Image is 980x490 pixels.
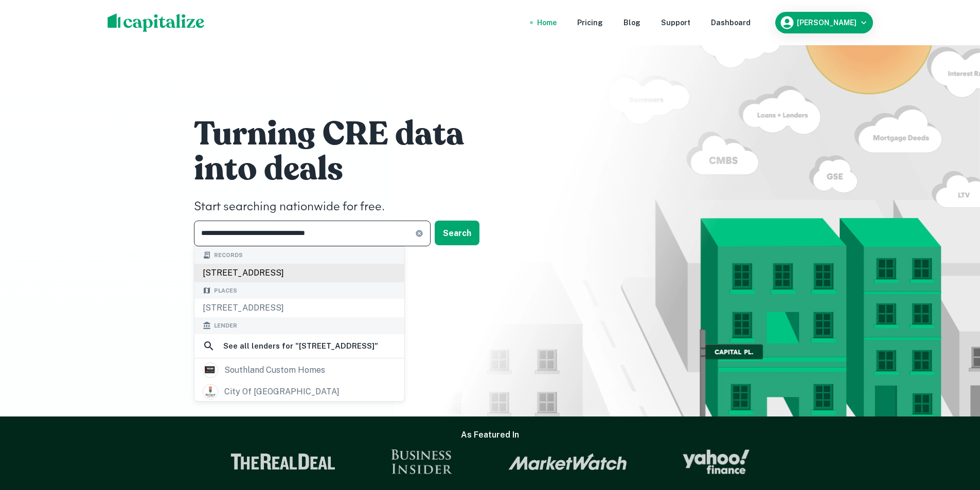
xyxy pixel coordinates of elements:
h6: See all lenders for " [STREET_ADDRESS] " [223,340,378,352]
div: [STREET_ADDRESS] [194,299,404,317]
button: Search [435,221,479,245]
div: city of [GEOGRAPHIC_DATA] [224,384,340,400]
span: Lender [214,321,237,330]
a: city of [GEOGRAPHIC_DATA] [194,381,404,403]
a: Pricing [577,17,603,28]
div: southland custom homes [224,362,325,378]
iframe: Chat Widget [929,408,980,457]
button: [PERSON_NAME] [775,12,873,33]
img: picture [203,363,218,377]
img: Business Insider [391,449,453,474]
a: Home [537,17,557,28]
h4: Start searching nationwide for free. [194,198,503,216]
a: Blog [623,17,640,28]
span: Records [214,251,243,260]
h1: into deals [194,149,503,190]
span: Places [214,286,237,295]
img: Yahoo Finance [683,449,750,474]
img: Market Watch [508,453,627,470]
h6: [PERSON_NAME] [797,19,857,26]
h1: Turning CRE data [194,114,503,155]
a: Dashboard [711,17,751,28]
img: The Real Deal [230,453,335,470]
img: capitalize-logo.png [108,13,205,32]
img: picture [203,385,218,399]
a: southland custom homes [194,359,404,381]
a: Support [661,17,690,28]
div: [STREET_ADDRESS] [194,264,404,282]
h6: As Featured In [461,429,519,441]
